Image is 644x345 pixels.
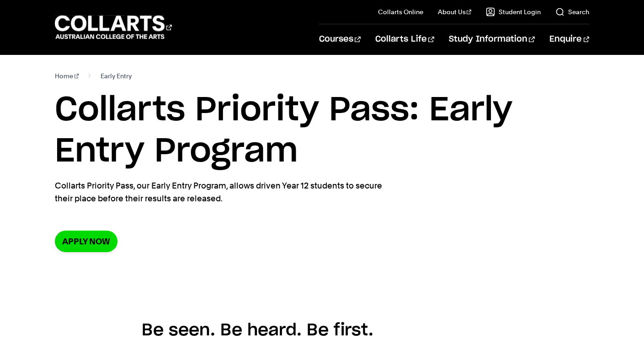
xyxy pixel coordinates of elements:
[142,322,373,339] span: Be seen. Be heard. Be first.
[55,231,117,252] a: Apply now
[449,24,535,54] a: Study Information
[101,70,132,82] span: Early Entry
[55,90,590,172] h1: Collarts Priority Pass: Early Entry Program
[319,24,361,54] a: Courses
[555,7,589,16] a: Search
[438,7,472,16] a: About Us
[55,70,79,82] a: Home
[378,7,423,16] a: Collarts Online
[486,7,541,16] a: Student Login
[549,24,589,54] a: Enquire
[55,14,172,40] div: Go to homepage
[375,24,434,54] a: Collarts Life
[55,179,389,205] p: Collarts Priority Pass, our Early Entry Program, allows driven Year 12 students to secure their p...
